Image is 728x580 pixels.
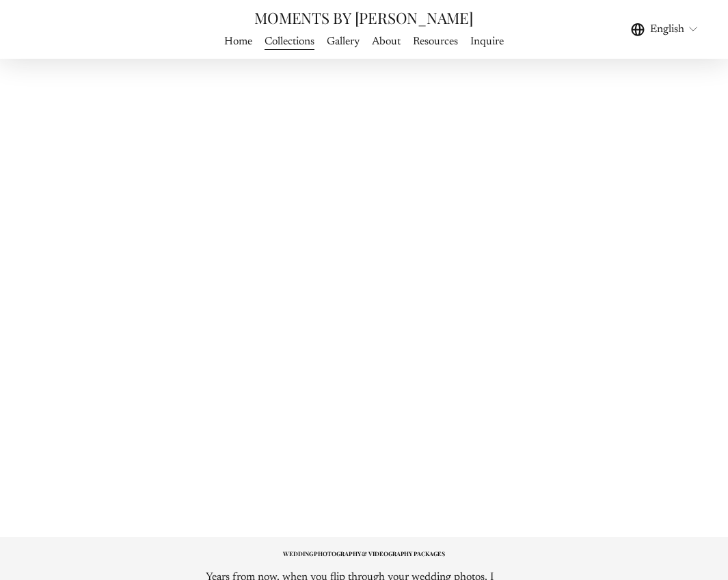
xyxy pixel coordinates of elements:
a: MOMENTS BY [PERSON_NAME] [254,8,474,28]
strong: Be Remembered [142,398,424,449]
span: English [650,21,684,38]
a: Home [224,32,252,51]
strong: Your Love Story Deserves to [142,361,583,409]
strong: WEDDING PHOTOGRAPHY & VIDEOGRAPHY PACKAGES [283,549,444,557]
a: Resources [413,32,458,51]
a: Collections [265,32,314,51]
span: Gallery [327,33,360,50]
a: About [372,32,401,51]
a: Inquire [470,32,504,51]
div: language picker [631,20,699,38]
a: folder dropdown [327,32,360,51]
